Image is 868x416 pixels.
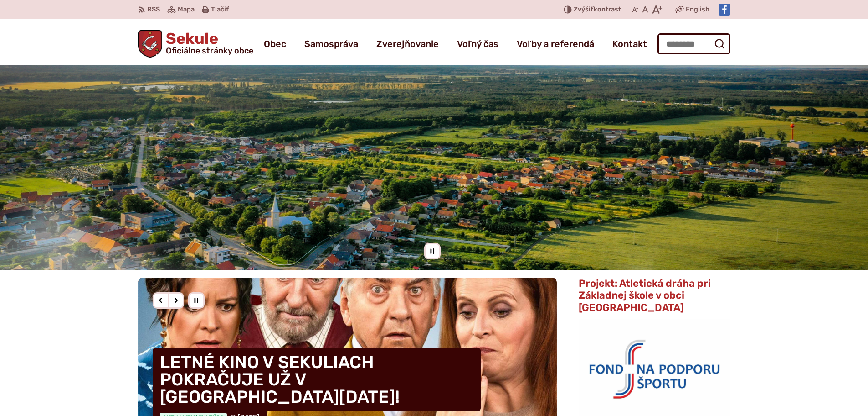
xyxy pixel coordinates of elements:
div: Pozastaviť pohyb slajdera [188,292,205,309]
a: English [684,4,711,15]
span: Oficiálne stránky obce [166,47,253,55]
span: Tlačiť [211,6,229,14]
div: Pozastaviť pohyb slajdera [424,243,441,259]
a: Samospráva [304,31,358,57]
img: Prejsť na Facebook stránku [719,4,730,16]
img: Prejsť na domovskú stránku [138,30,163,58]
h1: Sekule [162,31,253,55]
a: Zverejňovanie [376,31,439,57]
span: Projekt: Atletická dráha pri Základnej škole v obci [GEOGRAPHIC_DATA] [579,277,711,314]
h4: LETNÉ KINO V SEKULIACH POKRAČUJE UŽ V [GEOGRAPHIC_DATA][DATE]! [153,348,481,411]
span: kontrast [574,6,621,14]
span: Zvýšiť [574,5,594,13]
a: Voľný čas [457,31,498,57]
a: Obec [264,31,286,57]
a: Logo Sekule, prejsť na domovskú stránku. [138,30,254,58]
a: Kontakt [612,31,647,57]
span: RSS [147,4,160,15]
span: Mapa [178,4,195,15]
span: English [686,4,709,15]
a: Voľby a referendá [517,31,594,57]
